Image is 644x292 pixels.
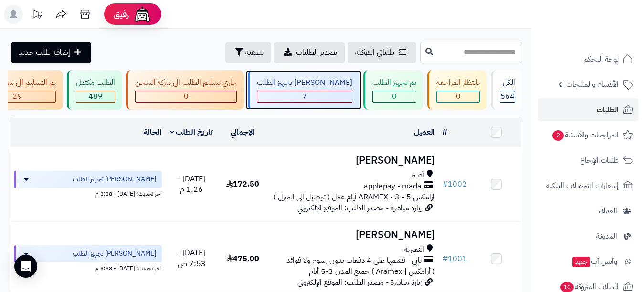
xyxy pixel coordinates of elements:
[12,91,22,102] span: 29
[76,91,115,102] div: 489
[257,77,352,88] div: [PERSON_NAME] تجهيز الطلب
[456,91,461,102] span: 0
[178,173,205,196] span: [DATE] - 1:26 م
[114,9,129,20] span: رفيق
[596,229,617,243] span: المدونة
[538,225,638,248] a: المدونة
[136,91,236,102] div: 0
[489,70,524,110] a: الكل564
[135,77,237,88] div: جاري تسليم الطلب الى شركة الشحن
[144,126,162,138] a: الحالة
[225,42,271,63] button: تصفية
[257,91,352,102] div: 7
[14,255,37,278] div: Open Intercom Messenger
[372,77,416,88] div: تم تجهيز الطلب
[272,155,435,166] h3: [PERSON_NAME]
[546,179,619,192] span: إشعارات التحويلات البنكية
[286,255,422,266] span: تابي - قسّمها على 4 دفعات بدون رسوم ولا فوائد
[226,253,259,264] span: 475.00
[566,78,619,91] span: الأقسام والمنتجات
[274,191,435,203] span: ارامكس ARAMEX - 3 - 5 أيام عمل ( توصيل الى المنزل )
[538,149,638,172] a: طلبات الإرجاع
[184,91,189,102] span: 0
[443,253,448,264] span: #
[274,42,345,63] a: تصدير الطلبات
[443,126,447,138] a: #
[348,42,416,63] a: طلباتي المُوكلة
[583,52,619,66] span: لوحة التحكم
[296,47,337,58] span: تصدير الطلبات
[245,47,264,58] span: تصفية
[411,170,424,181] span: أضم
[373,91,416,102] div: 0
[309,266,435,277] span: ( أرامكس | Aramex ) جميع المدن 3-5 أيام
[436,77,480,88] div: بانتظار المراجعة
[392,91,397,102] span: 0
[443,178,467,190] a: #1002
[364,181,422,192] span: applepay - mada
[355,47,394,58] span: طلباتي المُوكلة
[226,178,259,190] span: 172.50
[572,257,590,267] span: جديد
[65,70,124,110] a: الطلب مكتمل 489
[443,253,467,264] a: #1001
[133,5,152,24] img: ai-face.png
[538,250,638,273] a: وآتس آبجديد
[538,174,638,197] a: إشعارات التحويلات البنكية
[297,277,422,288] span: زيارة مباشرة - مصدر الطلب: الموقع الإلكتروني
[11,42,91,63] a: إضافة طلب جديد
[302,91,307,102] span: 7
[124,70,246,110] a: جاري تسليم الطلب الى شركة الشحن 0
[538,98,638,121] a: الطلبات
[538,199,638,222] a: العملاء
[597,103,619,116] span: الطلبات
[19,47,70,58] span: إضافة طلب جديد
[73,175,156,184] span: [PERSON_NAME] تجهيز الطلب
[14,188,162,198] div: اخر تحديث: [DATE] - 3:38 م
[246,70,361,110] a: [PERSON_NAME] تجهيز الطلب 7
[170,126,213,138] a: تاريخ الطلب
[297,202,422,214] span: زيارة مباشرة - مصدر الطلب: الموقع الإلكتروني
[404,244,424,255] span: النعيرية
[361,70,425,110] a: تم تجهيز الطلب 0
[437,91,479,102] div: 0
[178,247,206,270] span: [DATE] - 7:53 ص
[88,91,103,102] span: 489
[599,204,617,218] span: العملاء
[500,77,515,88] div: الكل
[73,249,156,259] span: [PERSON_NAME] تجهيز الطلب
[231,126,254,138] a: الإجمالي
[414,126,435,138] a: العميل
[272,229,435,240] h3: [PERSON_NAME]
[571,255,617,268] span: وآتس آب
[538,48,638,71] a: لوحة التحكم
[500,91,515,102] span: 564
[25,5,49,26] a: تحديثات المنصة
[538,124,638,146] a: المراجعات والأسئلة2
[551,128,619,142] span: المراجعات والأسئلة
[580,154,619,167] span: طلبات الإرجاع
[425,70,489,110] a: بانتظار المراجعة 0
[443,178,448,190] span: #
[76,77,115,88] div: الطلب مكتمل
[552,130,564,141] span: 2
[14,262,162,272] div: اخر تحديث: [DATE] - 3:38 م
